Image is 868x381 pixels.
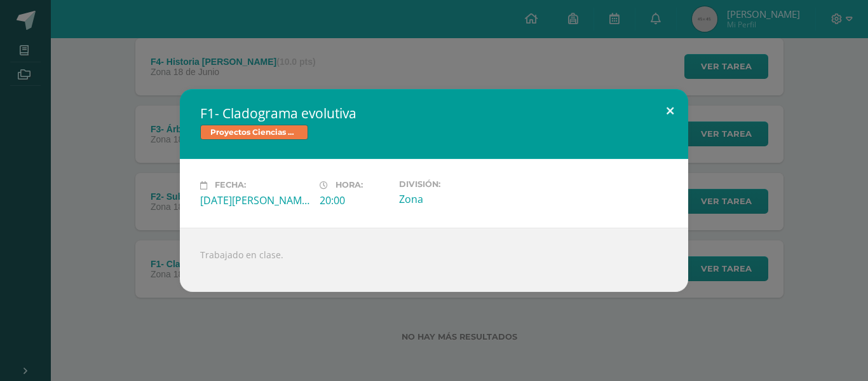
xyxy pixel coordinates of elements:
label: División: [399,179,508,189]
div: Trabajado en clase. [180,228,688,292]
div: 20:00 [320,193,389,207]
div: Zona [399,192,508,206]
div: [DATE][PERSON_NAME] [200,193,309,207]
h2: F1- Cladograma evolutiva [200,104,668,122]
span: Fecha: [215,181,246,190]
button: Close (Esc) [652,89,688,132]
span: Hora: [336,181,363,190]
span: Proyectos Ciencias Sociales [200,125,308,140]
